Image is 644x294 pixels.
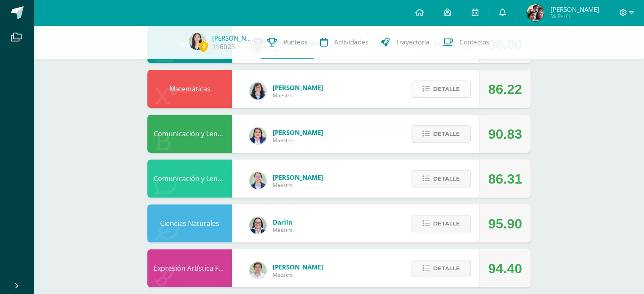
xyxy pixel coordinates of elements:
button: Detalle [412,215,471,232]
a: [PERSON_NAME] [212,34,254,42]
span: Maestro [273,271,323,278]
a: Trayectoria [375,25,436,59]
div: 90.83 [488,115,522,153]
div: 95.90 [488,205,522,243]
div: 86.31 [488,160,522,198]
a: Contactos [436,25,495,59]
span: [PERSON_NAME] [273,173,323,181]
span: Detalle [433,171,460,187]
img: 01c6c64f30021d4204c203f22eb207bb.png [249,82,266,99]
div: Ciencias Naturales [147,204,232,242]
span: Contactos [459,38,489,47]
span: Detalle [433,81,460,97]
span: Maestro [273,226,293,234]
span: Detalle [433,216,460,231]
span: Maestro [273,181,323,189]
span: Mi Perfil [550,13,599,20]
div: 86.22 [488,70,522,108]
img: bdeda482c249daf2390eb3a441c038f2.png [249,172,266,189]
span: Detalle [433,261,460,276]
button: Detalle [412,170,471,187]
div: Comunicación y Lenguaje Idioma Español [147,115,232,153]
div: Comunicación y Lenguaje Inglés [147,159,232,198]
span: Darlin [273,218,293,226]
img: 403bb2e11fc21245f63eedc37d9b59df.png [189,33,206,50]
button: Detalle [412,260,471,277]
span: 4 [199,41,208,52]
img: 8e3dba6cfc057293c5db5c78f6d0205d.png [249,262,266,279]
img: 571966f00f586896050bf2f129d9ef0a.png [249,217,266,234]
div: 94.40 [488,250,522,288]
div: Matemáticas [147,70,232,108]
span: Maestro [273,137,323,144]
span: Maestro [273,92,323,99]
img: 97caf0f34450839a27c93473503a1ec1.png [249,127,266,144]
button: Detalle [412,80,471,98]
button: Detalle [412,125,471,143]
span: Trayectoria [396,38,430,47]
a: 116023 [212,42,235,51]
span: [PERSON_NAME] [273,83,323,92]
img: 2888544038d106339d2fbd494f6dd41f.png [527,4,544,21]
a: Punteos [261,25,314,59]
span: [PERSON_NAME] [273,128,323,137]
span: Actividades [334,38,368,47]
span: Punteos [283,38,307,47]
div: Expresión Artística FORMACIÓN MUSICAL [147,249,232,287]
span: [PERSON_NAME] [273,263,323,271]
span: Detalle [433,126,460,142]
a: Actividades [314,25,375,59]
span: [PERSON_NAME] [550,5,599,14]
